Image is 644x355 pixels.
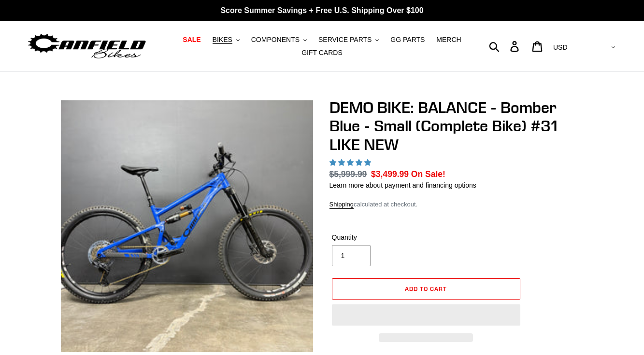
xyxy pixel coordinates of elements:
[183,36,200,44] span: SALE
[208,33,244,46] button: BIKES
[371,169,409,179] span: $3,499.99
[332,278,520,300] button: Add to cart
[251,36,300,44] span: COMPONENTS
[213,36,232,44] span: BIKES
[390,36,425,44] span: GG PARTS
[329,98,586,154] h1: DEMO BIKE: BALANCE - Bomber Blue - Small (Complete Bike) #31 LIKE NEW
[178,33,205,46] a: SALE
[405,285,447,292] span: Add to cart
[329,200,586,209] div: calculated at checkout.
[314,33,384,46] button: SERVICE PARTS
[246,33,312,46] button: COMPONENTS
[301,49,343,57] span: GIFT CARDS
[27,31,147,62] img: Canfield Bikes
[329,169,367,179] s: $5,999.99
[332,232,424,243] label: Quantity
[329,201,354,209] a: Shipping
[411,168,445,180] span: On Sale!
[436,36,461,44] span: MERCH
[329,181,476,189] a: Learn more about payment and financing options
[297,46,347,59] a: GIFT CARDS
[329,159,373,166] span: 5.00 stars
[61,100,313,352] img: DEMO BIKE: BALANCE - Bomber Blue - Small (Complete Bike) #31 LIKE NEW
[386,33,429,46] a: GG PARTS
[318,36,372,44] span: SERVICE PARTS
[431,33,466,46] a: MERCH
